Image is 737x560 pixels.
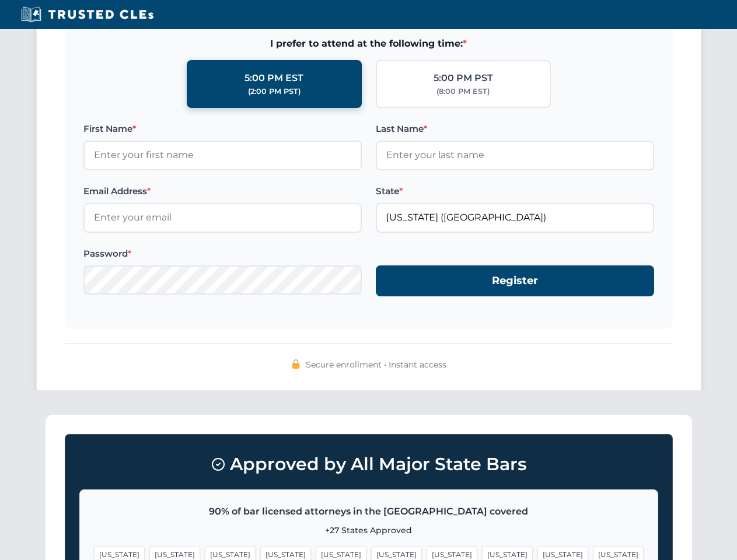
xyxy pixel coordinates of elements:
[434,71,493,86] div: 5:00 PM PST
[244,71,303,86] div: 5:00 PM EST
[94,504,644,519] p: 90% of bar licensed attorneys in the [GEOGRAPHIC_DATA] covered
[376,265,654,296] button: Register
[376,141,654,170] input: Enter your last name
[248,86,301,97] div: (2:00 PM PST)
[83,184,362,198] label: Email Address
[376,184,654,198] label: State
[83,122,362,136] label: First Name
[436,86,490,97] div: (8:00 PM EST)
[83,203,362,232] input: Enter your email
[306,358,446,371] span: Secure enrollment • Instant access
[376,203,654,232] input: Florida (FL)
[94,524,644,537] p: +27 States Approved
[83,247,362,261] label: Password
[83,36,654,51] span: I prefer to attend at the following time:
[376,122,654,136] label: Last Name
[83,141,362,170] input: Enter your first name
[79,449,658,480] h3: Approved by All Major State Bars
[291,359,301,369] img: 🔒
[18,6,157,23] img: Trusted CLEs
